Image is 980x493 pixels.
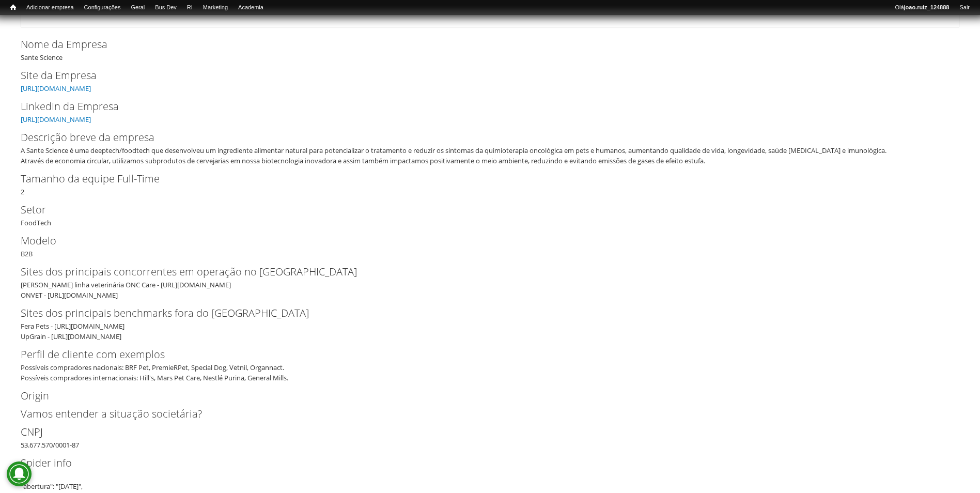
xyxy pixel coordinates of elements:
[21,233,942,249] label: Modelo
[21,202,959,228] div: FoodTech
[21,388,942,404] label: Origin
[21,264,942,280] label: Sites dos principais concorrentes em operação no [GEOGRAPHIC_DATA]
[21,37,959,63] div: Sante Science
[21,455,942,471] label: Spider info
[126,3,150,13] a: Geral
[21,321,953,342] div: Fera Pets - [URL][DOMAIN_NAME] UpGrain - [URL][DOMAIN_NAME]
[21,171,942,187] label: Tamanho da equipe Full-Time
[21,280,953,300] div: [PERSON_NAME] linha veterinária ONC Care - [URL][DOMAIN_NAME] ONVET - [URL][DOMAIN_NAME]
[21,115,91,124] a: [URL][DOMAIN_NAME]
[21,171,959,197] div: 2
[21,37,942,52] label: Nome da Empresa
[21,84,91,93] a: [URL][DOMAIN_NAME]
[21,130,942,145] label: Descrição breve da empresa
[21,347,942,362] label: Perfil de cliente com exemplos
[79,3,126,13] a: Configurações
[21,99,942,114] label: LinkedIn da Empresa
[198,3,233,13] a: Marketing
[21,3,79,13] a: Adicionar empresa
[21,233,959,259] div: B2B
[21,362,953,383] div: Possíveis compradores nacionais: BRF Pet, PremieRPet, Special Dog, Vetnil, Organnact. Possíveis c...
[954,3,975,13] a: Sair
[21,424,942,440] label: CNPJ
[21,424,959,450] div: 53.677.570/0001-87
[5,3,21,12] a: Início
[233,3,269,13] a: Academia
[21,305,942,321] label: Sites dos principais benchmarks fora do [GEOGRAPHIC_DATA]
[890,3,954,13] a: Olájoao.ruiz_124888
[21,145,953,166] div: A Sante Science é uma deeptech/foodtech que desenvolveu um ingrediente alimentar natural para pot...
[21,409,959,419] h2: Vamos entender a situação societária?
[902,12,954,21] a: Ver perfil do usuário.
[21,68,942,83] label: Site da Empresa
[904,4,950,10] strong: joao.ruiz_124888
[10,4,16,11] span: Início
[150,3,182,13] a: Bus Dev
[182,3,198,13] a: RI
[21,202,942,218] label: Setor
